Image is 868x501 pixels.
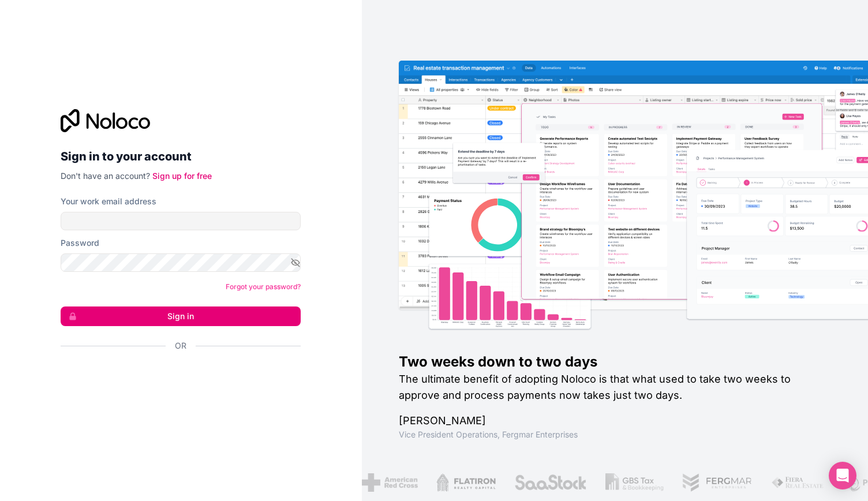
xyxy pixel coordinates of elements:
img: /assets/saastock-C6Zbiodz.png [514,473,586,492]
h1: [PERSON_NAME] [399,413,831,429]
iframe: Sign in with Google Button [55,364,297,390]
div: Open Intercom Messenger [829,462,856,489]
h1: Two weeks down to two days [399,353,831,371]
label: Password [61,237,99,249]
img: /assets/fergmar-CudnrXN5.png [682,473,752,492]
input: Password [61,253,301,272]
label: Your work email address [61,196,156,207]
img: /assets/american-red-cross-BAupjrZR.png [361,473,417,492]
img: /assets/fiera-fwj2N5v4.png [770,473,825,492]
span: Or [175,340,186,352]
img: /assets/flatiron-C8eUkumj.png [436,473,496,492]
h1: Vice President Operations , Fergmar Enterprises [399,429,831,440]
a: Forgot your password? [226,282,301,291]
h2: The ultimate benefit of adopting Noloco is that what used to take two weeks to approve and proces... [399,371,831,403]
span: Don't have an account? [61,171,150,181]
a: Sign up for free [152,171,212,181]
h2: Sign in to your account [61,146,301,167]
button: Sign in [61,306,301,326]
img: /assets/gbstax-C-GtDUiK.png [605,473,664,492]
input: Email address [61,212,301,230]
